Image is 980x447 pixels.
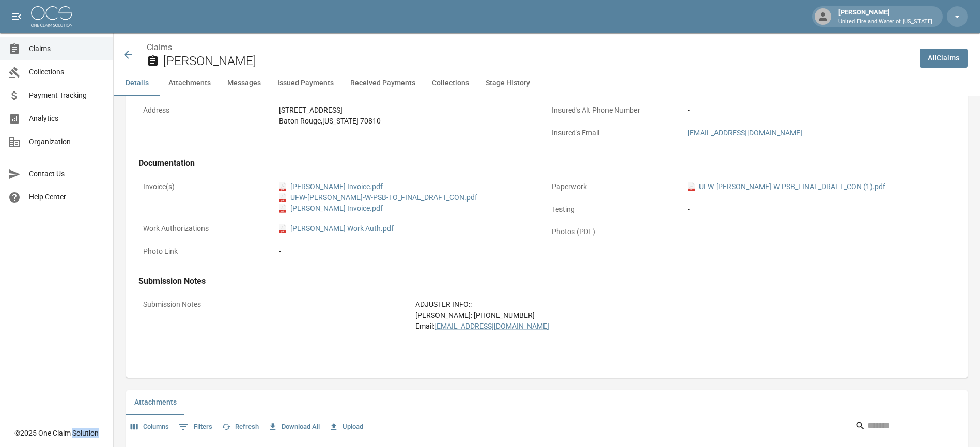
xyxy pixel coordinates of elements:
[834,7,937,26] div: [PERSON_NAME]
[31,6,72,27] img: ocs-logo-white-transparent.png
[219,71,269,96] button: Messages
[269,71,342,96] button: Issued Payments
[29,136,105,147] span: Organization
[176,419,215,435] button: Show filters
[128,419,172,435] button: Select columns
[920,49,968,68] a: AllClaims
[219,419,261,435] button: Refresh
[138,276,955,286] h4: Submission Notes
[29,43,105,54] span: Claims
[547,177,683,197] p: Paperwork
[114,71,160,96] button: Details
[138,100,274,120] p: Address
[279,203,383,214] a: pdf[PERSON_NAME] Invoice.pdf
[126,390,185,415] button: Attachments
[688,204,951,215] div: -
[266,419,322,435] button: Download All
[688,105,951,116] div: -
[29,192,105,203] span: Help Center
[29,67,105,78] span: Collections
[29,168,105,179] span: Contact Us
[279,192,477,203] a: pdfUFW-[PERSON_NAME]-W-PSB-TO_FINAL_DRAFT_CON.pdf
[279,223,394,234] a: pdf[PERSON_NAME] Work Auth.pdf
[547,123,683,143] p: Insured's Email
[138,219,274,239] p: Work Authorizations
[838,18,932,26] p: United Fire and Water of [US_STATE]
[138,158,955,168] h4: Documentation
[147,41,911,54] nav: breadcrumb
[138,295,411,315] p: Submission Notes
[415,299,951,332] div: ADJUSTER INFO:: [PERSON_NAME]: [PHONE_NUMBER] Email:
[688,129,802,137] a: [EMAIL_ADDRESS][DOMAIN_NAME]
[279,246,542,257] div: -
[163,54,911,69] h2: [PERSON_NAME]
[114,71,980,96] div: anchor tabs
[29,90,105,101] span: Payment Tracking
[342,71,424,96] button: Received Payments
[147,42,172,52] a: Claims
[279,105,542,116] div: [STREET_ADDRESS]
[688,226,951,237] div: -
[688,181,885,192] a: pdfUFW-[PERSON_NAME]-W-PSB_FINAL_DRAFT_CON (1).pdf
[424,71,477,96] button: Collections
[29,113,105,124] span: Analytics
[138,241,274,261] p: Photo Link
[6,6,27,27] button: open drawer
[279,181,383,192] a: pdf[PERSON_NAME] Invoice.pdf
[547,199,683,220] p: Testing
[434,322,549,330] a: [EMAIL_ADDRESS][DOMAIN_NAME]
[160,71,219,96] button: Attachments
[126,390,968,415] div: related-list tabs
[477,71,538,96] button: Stage History
[547,222,683,242] p: Photos (PDF)
[14,428,99,438] div: © 2025 One Claim Solution
[326,419,366,435] button: Upload
[547,100,683,120] p: Insured's Alt Phone Number
[855,418,966,436] div: Search
[279,116,542,127] div: Baton Rouge , [US_STATE] 70810
[138,177,274,197] p: Invoice(s)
